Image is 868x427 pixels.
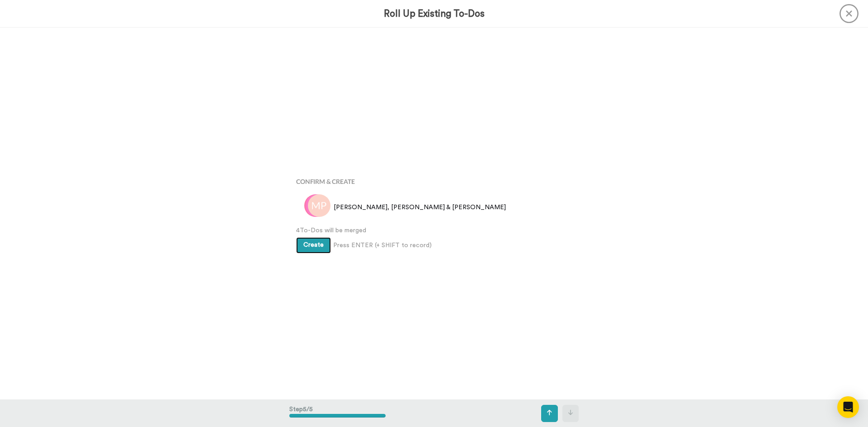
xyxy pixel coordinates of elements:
span: Press ENTER (+ SHIFT to record) [333,241,432,250]
img: mp.png [308,194,330,217]
span: Create [303,242,324,248]
h3: Roll Up Existing To-Dos [384,9,485,19]
img: jj.png [306,194,328,217]
h4: Confirm & Create [296,178,572,185]
div: Open Intercom Messenger [837,396,859,418]
span: 4 To-Dos will be merged [296,226,572,235]
img: mr.png [304,194,327,217]
button: Create [296,237,331,253]
span: [PERSON_NAME], [PERSON_NAME] & [PERSON_NAME] [334,203,506,212]
div: Step 5 / 5 [289,400,386,427]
